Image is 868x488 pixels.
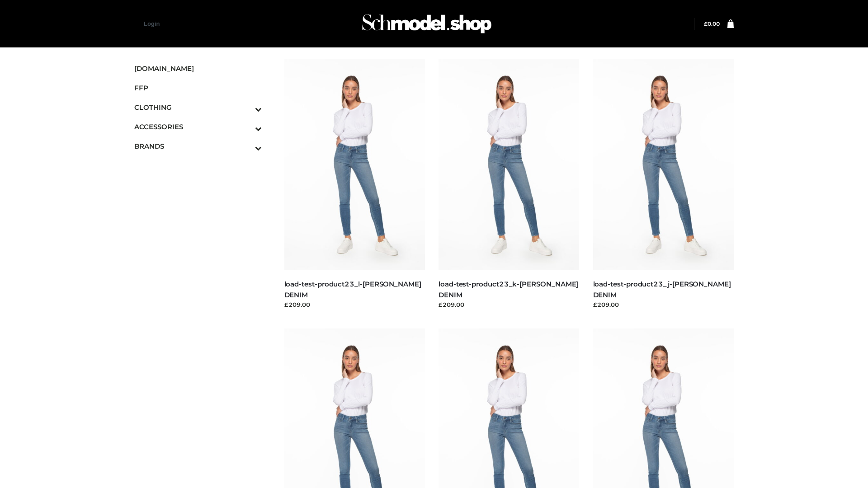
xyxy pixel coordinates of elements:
span: ACCESSORIES [134,122,262,132]
bdi: 0.00 [704,20,720,27]
a: ACCESSORIESToggle Submenu [134,117,262,136]
span: [DOMAIN_NAME] [134,63,262,74]
a: Login [144,20,160,27]
a: BRANDSToggle Submenu [134,136,262,156]
img: Schmodel Admin 964 [359,6,495,42]
button: Toggle Submenu [230,136,262,156]
span: BRANDS [134,141,262,151]
a: CLOTHINGToggle Submenu [134,98,262,117]
a: load-test-product23_j-[PERSON_NAME] DENIM [593,280,731,299]
a: [DOMAIN_NAME] [134,59,262,78]
a: FFP [134,78,262,98]
button: Toggle Submenu [230,117,262,136]
span: FFP [134,83,262,93]
a: load-test-product23_l-[PERSON_NAME] DENIM [284,280,421,299]
div: £209.00 [593,300,734,309]
div: £209.00 [439,300,580,309]
div: £209.00 [284,300,425,309]
span: CLOTHING [134,102,262,113]
span: £ [704,20,708,27]
a: £0.00 [704,20,720,27]
a: load-test-product23_k-[PERSON_NAME] DENIM [439,280,578,299]
button: Toggle Submenu [230,98,262,117]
